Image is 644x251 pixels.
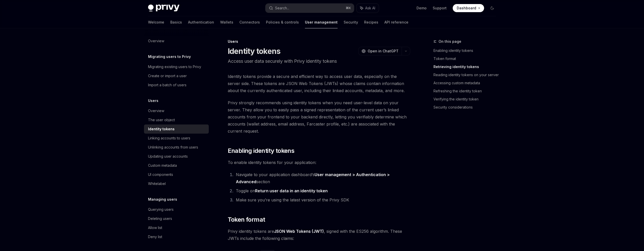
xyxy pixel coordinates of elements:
[148,234,162,240] div: Deny list
[148,117,175,123] div: The user object
[220,16,233,28] a: Wallets
[228,58,410,65] p: Access user data securely with Privy identity tokens
[144,223,209,232] a: Allow list
[228,99,410,135] span: Privy strongly recommends using identity tokens when you need user-level data on your server. The...
[144,143,209,152] a: Unlinking accounts from users
[144,214,209,223] a: Deleting users
[144,161,209,170] a: Custom metadata
[144,62,209,71] a: Migrating existing users to Privy
[148,73,187,79] div: Create or import a user
[228,47,281,56] h1: Identity tokens
[344,16,358,28] a: Security
[274,229,324,234] a: JSON Web Tokens (JWT)
[148,135,190,141] div: Linking accounts to users
[170,16,182,28] a: Basics
[144,80,209,90] a: Import a batch of users
[148,181,166,187] div: Whitelabel
[148,98,158,104] h5: Users
[255,188,328,193] strong: Return user data in an identity token
[305,16,338,28] a: User management
[228,228,410,242] span: Privy identity tokens are , signed with the ES256 algorithm. These JWTs include the following cla...
[384,16,408,28] a: API reference
[453,4,484,12] a: Dashboard
[148,206,174,213] div: Querying users
[358,47,402,55] button: Open in ChatGPT
[433,47,500,55] a: Enabling identity tokens
[148,64,201,70] div: Migrating existing users to Privy
[148,5,179,12] img: dark logo
[188,16,214,28] a: Authentication
[148,225,162,231] div: Allow list
[228,39,410,44] div: Users
[148,38,164,44] div: Overview
[417,6,427,11] a: Demo
[144,205,209,214] a: Querying users
[364,16,378,28] a: Recipes
[148,144,198,150] div: Unlinking accounts from users
[148,153,188,159] div: Updating user accounts
[148,196,177,202] h5: Managing users
[228,147,295,155] span: Enabling identity tokens
[148,16,164,28] a: Welcome
[144,71,209,80] a: Create or import a user
[433,6,447,11] a: Support
[234,171,410,185] li: Navigate to your application dashboard’s section
[488,4,496,12] button: Toggle dark mode
[228,159,410,166] span: To enable identity tokens for your application:
[144,36,209,46] a: Overview
[457,6,476,11] span: Dashboard
[433,79,500,87] a: Accessing custom metadata
[265,4,354,13] button: Search...⌘K
[144,152,209,161] a: Updating user accounts
[433,55,500,63] a: Token format
[144,179,209,188] a: Whitelabel
[148,126,175,132] div: Identity tokens
[368,49,399,54] span: Open in ChatGPT
[148,216,172,222] div: Deleting users
[144,124,209,134] a: Identity tokens
[148,54,191,60] h5: Migrating users to Privy
[365,6,375,11] span: Ask AI
[439,38,461,45] span: On this page
[228,73,410,94] span: Identity tokens provide a secure and efficient way to access user data, especially on the server ...
[144,170,209,179] a: UI components
[346,6,351,10] span: ⌘ K
[144,115,209,124] a: The user object
[266,16,299,28] a: Policies & controls
[148,162,177,169] div: Custom metadata
[357,4,379,13] button: Ask AI
[275,5,289,11] div: Search...
[148,108,164,114] div: Overview
[433,95,500,103] a: Verifying the identity token
[433,71,500,79] a: Reading identity tokens on your server
[144,232,209,241] a: Deny list
[148,172,173,178] div: UI components
[234,187,410,194] li: Toggle on
[433,63,500,71] a: Retrieving identity tokens
[144,134,209,143] a: Linking accounts to users
[234,196,410,203] li: Make sure you’re using the latest version of the Privy SDK
[433,103,500,111] a: Security considerations
[433,87,500,95] a: Refreshing the identity token
[239,16,260,28] a: Connectors
[228,216,265,224] span: Token format
[144,106,209,115] a: Overview
[148,82,186,88] div: Import a batch of users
